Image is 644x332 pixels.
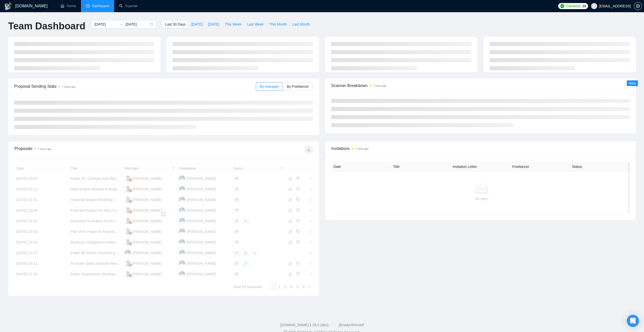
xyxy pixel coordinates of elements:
button: Last Month [289,20,313,28]
span: Dashboard [92,4,109,8]
button: Last Week [244,20,266,28]
th: Freelancer [510,162,570,172]
span: 39 [582,3,586,9]
span: New [629,81,636,85]
a: setting [634,4,642,8]
button: [DATE] [205,20,222,28]
span: Last Month [292,21,310,27]
a: [DOMAIN_NAME] 1.26.0 (dev) [280,323,328,327]
span: Scanner Breakdown [331,82,630,89]
input: Start date [94,21,117,27]
span: Proposal Sending Stats [14,83,256,90]
a: @vadymhimself [339,323,364,327]
a: homeHome [61,4,76,8]
span: to [119,22,123,26]
time: 7 hours ago [373,84,387,87]
div: No data [336,196,628,202]
span: Last Week [247,21,264,27]
img: upwork-logo.png [560,4,564,8]
time: 7 hours ago [355,147,369,150]
button: This Week [222,20,244,28]
button: Last 30 Days [162,20,189,28]
input: End date [126,21,149,27]
div: Open Intercom Messenger [627,315,639,327]
th: Title [391,162,451,172]
th: Date [331,162,391,172]
span: Invitations [331,145,630,152]
span: Connects: [566,3,581,9]
th: Invitation Letter [451,162,510,172]
th: Status [570,162,630,172]
span: [DATE] [208,21,219,27]
span: By Freelancer [287,84,309,88]
button: [DATE] [189,20,205,28]
a: searchScanner [119,4,138,8]
time: 7 hours ago [38,148,51,150]
h1: Team Dashboard [8,20,85,32]
button: setting [634,2,642,10]
span: This Month [269,21,287,27]
time: 7 hours ago [62,85,75,88]
span: [DATE] [191,21,202,27]
span: swap-right [119,22,123,26]
span: dashboard [86,4,90,8]
button: This Month [266,20,289,28]
span: setting [634,4,642,8]
span: By manager [260,84,279,88]
span: user [592,4,596,8]
img: logo [4,2,12,10]
span: This Week [225,21,241,27]
div: Proposals [14,145,163,153]
span: Last 30 Days [165,21,186,27]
